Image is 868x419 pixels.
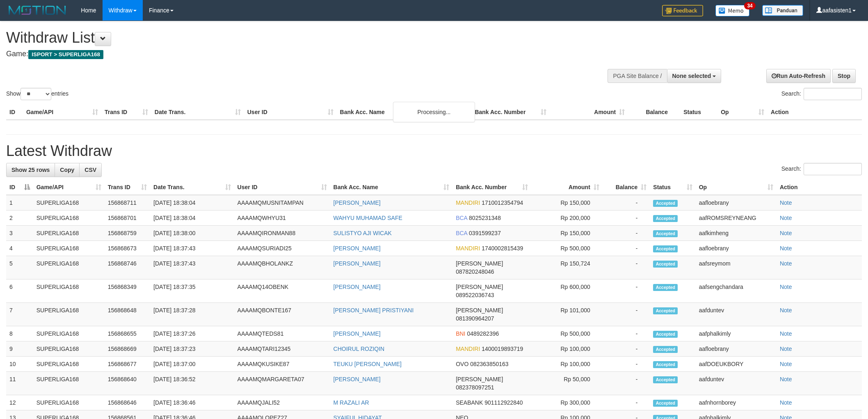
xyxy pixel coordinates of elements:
[781,163,862,175] label: Search:
[531,326,603,341] td: Rp 500,000
[832,69,856,83] a: Stop
[333,399,369,406] a: M RAZALI AR
[33,341,105,357] td: SUPERLIGA168
[781,88,862,100] label: Search:
[333,330,381,337] a: [PERSON_NAME]
[105,303,150,326] td: 156868648
[603,195,650,211] td: -
[105,395,150,410] td: 156868646
[33,357,105,372] td: SUPERLIGA168
[531,241,603,256] td: Rp 500,000
[780,307,792,314] a: Note
[653,346,678,353] span: Accepted
[105,226,150,241] td: 156868759
[531,256,603,279] td: Rp 150,724
[150,303,234,326] td: [DATE] 18:37:28
[234,303,330,326] td: AAAAMQBONTE167
[456,199,480,206] span: MANDIRI
[767,105,862,120] th: Action
[531,211,603,226] td: Rp 200,000
[6,30,571,46] h1: Withdraw List
[780,230,792,236] a: Note
[531,341,603,357] td: Rp 100,000
[653,400,678,407] span: Accepted
[603,180,650,195] th: Balance: activate to sort column ascending
[603,241,650,256] td: -
[6,256,33,279] td: 5
[150,372,234,395] td: [DATE] 18:36:52
[33,256,105,279] td: SUPERLIGA168
[603,279,650,303] td: -
[33,372,105,395] td: SUPERLIGA168
[653,245,678,252] span: Accepted
[603,357,650,372] td: -
[33,180,105,195] th: Game/API: activate to sort column ascending
[696,279,777,303] td: aafsengchandara
[780,376,792,382] a: Note
[234,226,330,241] td: AAAAMQIRONMAN88
[456,245,480,252] span: MANDIRI
[234,341,330,357] td: AAAAMQTARI12345
[150,357,234,372] td: [DATE] 18:37:00
[333,376,381,382] a: [PERSON_NAME]
[6,4,69,16] img: MOTION_logo.png
[456,384,494,391] span: Copy 082378097251 to clipboard
[150,279,234,303] td: [DATE] 18:37:35
[653,261,678,268] span: Accepted
[6,163,55,177] a: Show 25 rows
[531,279,603,303] td: Rp 600,000
[531,372,603,395] td: Rp 50,000
[150,395,234,410] td: [DATE] 18:36:46
[234,195,330,211] td: AAAAMQMUSNITAMPAN
[6,326,33,341] td: 8
[105,211,150,226] td: 156868701
[653,200,678,207] span: Accepted
[33,211,105,226] td: SUPERLIGA168
[482,199,523,206] span: Copy 1710012354794 to clipboard
[653,284,678,291] span: Accepted
[717,105,767,120] th: Op
[60,167,74,173] span: Copy
[11,167,50,173] span: Show 25 rows
[234,357,330,372] td: AAAAMQKUSIKE87
[777,180,862,195] th: Action
[608,69,667,83] div: PGA Site Balance /
[653,361,678,368] span: Accepted
[150,211,234,226] td: [DATE] 18:38:04
[603,256,650,279] td: -
[105,195,150,211] td: 156868711
[6,211,33,226] td: 2
[234,256,330,279] td: AAAAMQBHOLANKZ
[456,346,480,352] span: MANDIRI
[550,105,628,120] th: Amount
[79,163,102,177] a: CSV
[696,241,777,256] td: aafloebrany
[234,395,330,410] td: AAAAMQJALI52
[696,256,777,279] td: aafsreymom
[653,230,678,237] span: Accepted
[6,372,33,395] td: 11
[696,195,777,211] td: aafloebrany
[603,211,650,226] td: -
[21,88,51,100] select: Showentries
[456,292,494,298] span: Copy 089522036743 to clipboard
[469,230,501,236] span: Copy 0391599237 to clipboard
[780,399,792,406] a: Note
[393,102,475,122] div: Processing...
[105,326,150,341] td: 156868655
[337,105,472,120] th: Bank Acc. Name
[469,215,501,221] span: Copy 8025231348 to clipboard
[452,180,531,195] th: Bank Acc. Number: activate to sort column ascending
[105,180,150,195] th: Trans ID: activate to sort column ascending
[456,399,483,406] span: SEABANK
[333,199,381,206] a: [PERSON_NAME]
[105,256,150,279] td: 156868746
[780,199,792,206] a: Note
[531,195,603,211] td: Rp 150,000
[333,260,381,267] a: [PERSON_NAME]
[33,303,105,326] td: SUPERLIGA168
[456,230,467,236] span: BCA
[696,326,777,341] td: aafphalkimly
[6,341,33,357] td: 9
[696,226,777,241] td: aafkimheng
